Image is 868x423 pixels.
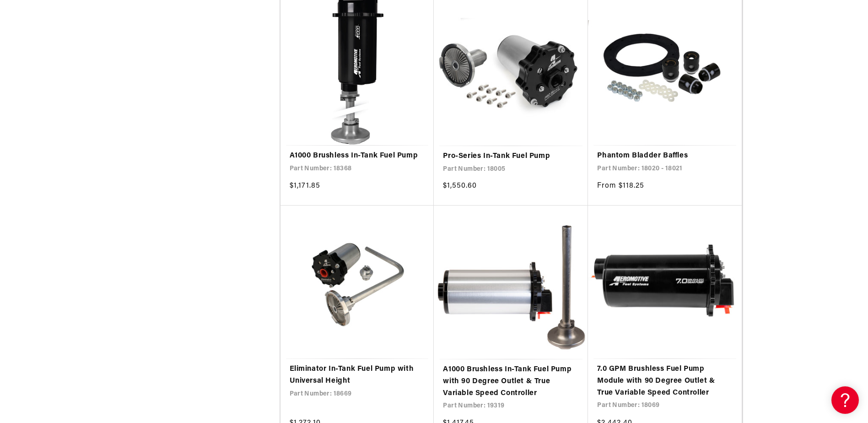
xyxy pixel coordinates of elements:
[597,363,733,399] a: 7.0 GPM Brushless Fuel Pump Module with 90 Degree Outlet & True Variable Speed Controller
[597,150,733,162] a: Phantom Bladder Baffles
[290,363,425,387] a: Eliminator In-Tank Fuel Pump with Universal Height
[443,151,579,163] a: Pro-Series In-Tank Fuel Pump
[443,364,579,399] a: A1000 Brushless In-Tank Fuel Pump with 90 Degree Outlet & True Variable Speed Controller
[290,150,425,162] a: A1000 Brushless In-Tank Fuel Pump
